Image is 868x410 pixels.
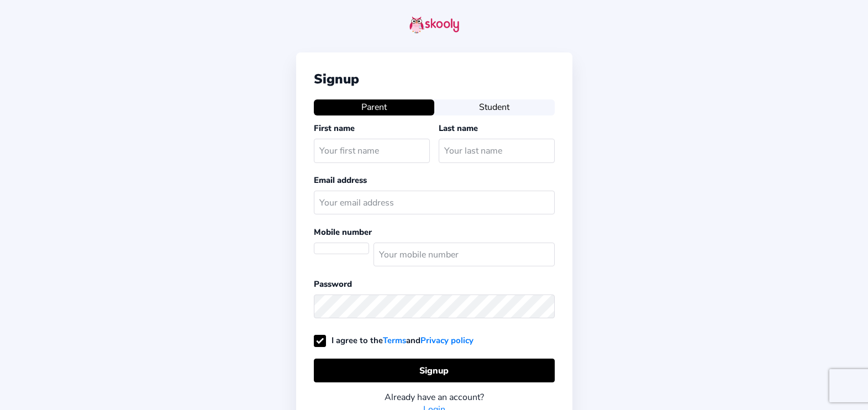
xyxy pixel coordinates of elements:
[314,123,355,134] label: First name
[314,139,430,162] input: Your first name
[434,99,555,115] button: Student
[296,20,308,32] button: arrow back outline
[314,175,367,186] label: Email address
[538,301,549,312] ion-icon: eye outline
[439,123,478,134] label: Last name
[538,301,554,312] button: eye outlineeye off outline
[314,391,555,403] div: Already have an account?
[314,191,555,214] input: Your email address
[314,335,474,346] label: I agree to the and
[314,227,372,238] label: Mobile number
[314,359,555,382] button: Signup
[409,16,459,34] img: skooly-logo.png
[314,278,352,290] label: Password
[314,70,555,88] div: Signup
[420,335,474,346] a: Privacy policy
[439,139,555,162] input: Your last name
[383,335,406,346] a: Terms
[373,243,555,266] input: Your mobile number
[314,99,434,115] button: Parent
